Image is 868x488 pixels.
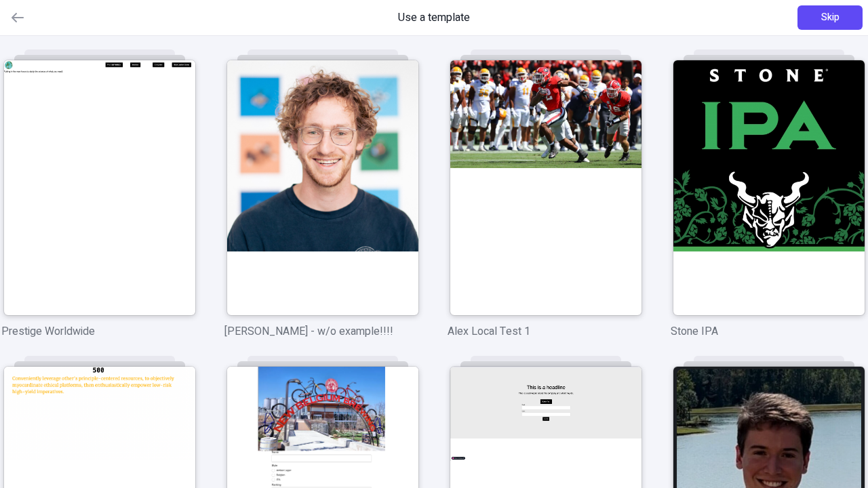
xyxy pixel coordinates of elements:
span: Skip [821,10,840,25]
p: Stone IPA [671,323,867,340]
p: Prestige Worldwide [1,323,197,340]
span: Use a template [398,9,470,26]
p: Alex Local Test 1 [448,323,644,340]
p: [PERSON_NAME] - w/o example!!!! [224,323,420,340]
button: Skip [797,5,863,30]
